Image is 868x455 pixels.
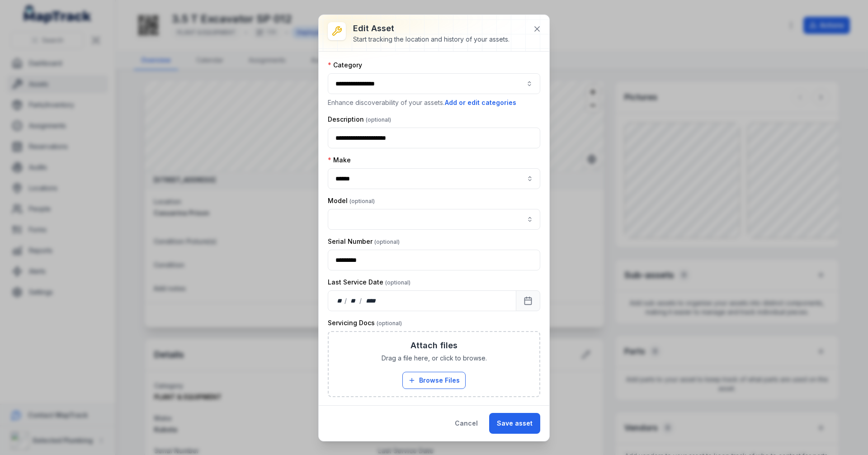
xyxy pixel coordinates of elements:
div: day, [335,296,344,305]
button: Cancel [447,413,486,434]
label: Servicing Docs [328,318,402,327]
div: Start tracking the location and history of your assets. [353,35,509,44]
input: asset-edit:cf[09246113-4bcc-4687-b44f-db17154807e5]-label [328,168,540,189]
div: / [359,296,363,305]
label: Category [328,61,362,70]
div: month, [348,296,360,305]
h3: Attach files [410,339,458,352]
label: Last Service Date [328,278,410,287]
button: Calendar [516,290,540,311]
label: Purchase Date [328,404,401,413]
label: Make [328,156,351,165]
button: Add or edit categories [444,98,517,108]
div: year, [363,296,379,305]
label: Description [328,115,391,124]
input: asset-edit:cf[68832b05-6ea9-43b4-abb7-d68a6a59beaf]-label [328,209,540,230]
label: Serial Number [328,237,400,246]
button: Save asset [489,413,540,434]
h3: Edit asset [353,22,509,35]
label: Model [328,196,375,205]
div: / [344,296,348,305]
p: Enhance discoverability of your assets. [328,98,540,108]
button: Browse Files [402,372,466,389]
span: Drag a file here, or click to browse. [382,354,487,363]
